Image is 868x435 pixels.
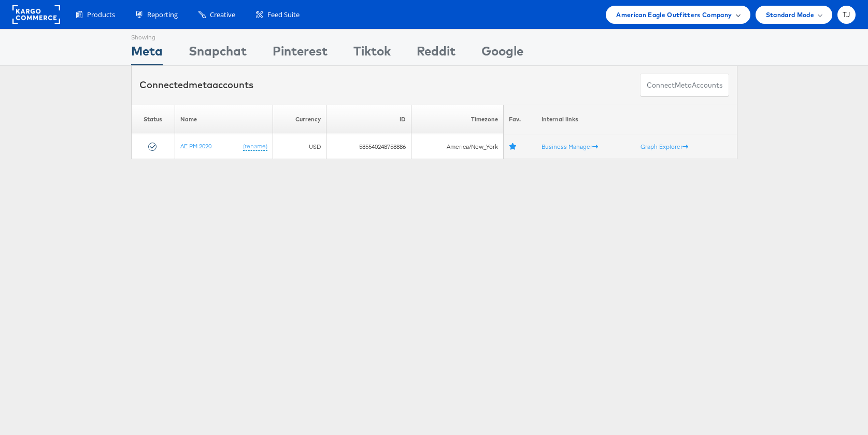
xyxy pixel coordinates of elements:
div: Connected accounts [139,78,253,92]
span: Reporting [147,10,178,20]
a: AE PM 2020 [180,142,211,150]
th: Timezone [411,105,503,134]
span: Products [87,10,115,20]
a: (rename) [243,142,267,151]
button: ConnectmetaAccounts [640,74,729,97]
td: America/New_York [411,134,503,159]
td: USD [273,134,326,159]
span: meta [189,79,212,91]
div: Google [481,42,523,65]
div: Pinterest [273,42,328,65]
span: TJ [843,11,850,18]
span: American Eagle Outfitters Company [616,9,732,20]
th: ID [326,105,411,134]
td: 585540248758886 [326,134,411,159]
th: Status [131,105,175,134]
div: Reddit [417,42,456,65]
a: Graph Explorer [641,143,688,150]
div: Tiktok [353,42,391,65]
div: Showing [131,30,163,42]
div: Meta [131,42,163,65]
span: Standard Mode [766,9,814,20]
th: Name [175,105,273,134]
th: Currency [273,105,326,134]
span: Feed Suite [267,10,300,20]
div: Snapchat [189,42,247,65]
a: Business Manager [542,143,598,150]
span: Creative [210,10,235,20]
span: meta [675,80,692,90]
